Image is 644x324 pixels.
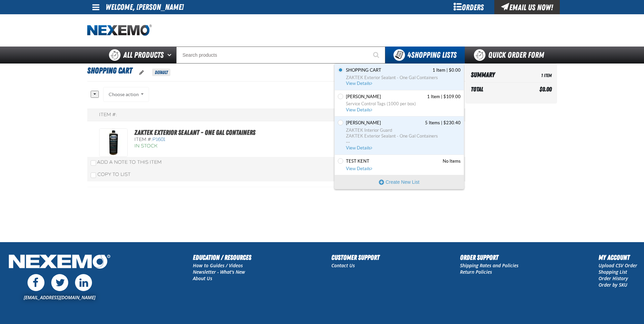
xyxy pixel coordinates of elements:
[346,120,381,126] span: Stephen Bradley
[176,47,385,64] input: Search
[443,158,461,164] span: No Items
[599,275,628,282] a: Order History
[471,84,525,95] th: Total
[345,67,461,87] a: Shopping Cart contains 1 item. Total cost is $0.00. Click to see all items, discounts, taxes and ...
[193,252,251,263] h2: Education / Resources
[346,107,373,112] span: View Details
[346,127,461,133] span: ZAKTEK Interior Guard
[599,269,627,275] a: Shopping List
[346,145,373,150] span: View Details
[471,69,525,81] th: Summary
[449,67,461,73] span: $0.00
[87,24,152,36] a: Home
[539,86,552,93] span: $0.00
[87,66,132,75] span: Shopping Cart
[599,262,637,269] a: Upload CSV Order
[346,158,369,164] span: Test Kent
[24,294,95,301] a: [EMAIL_ADDRESS][DOMAIN_NAME]
[346,75,461,81] span: ZAKTEK Exterior Sealant - One Gal Containers
[91,160,96,166] input: Add a Note to This Item
[331,252,380,263] h2: Customer Support
[345,120,461,151] a: Stephen Bradley contains 5 items. Total cost is $230.40. Click to see all items, discounts, taxes...
[427,94,440,100] span: 1 Item
[193,275,212,282] a: About Us
[123,49,164,61] span: All Products
[91,173,96,178] input: Copy To List
[460,262,518,269] a: Shipping Rates and Policies
[465,47,557,64] a: Quick Order Form
[446,68,448,73] span: |
[346,101,461,107] span: Service Control Tags (1000 per box)
[433,67,445,73] span: 1 Item
[193,262,243,269] a: How to Guides / Videos
[193,269,245,275] a: Newsletter - What's New
[346,166,373,171] span: View Details
[441,120,442,125] span: |
[134,143,262,149] div: In Stock
[331,262,355,269] a: Contact Us
[443,94,461,100] span: $109.00
[443,120,461,126] span: $230.40
[152,137,165,142] span: P1601
[152,69,170,76] span: Default
[134,128,255,137] a: ZAKTEK Exterior Sealant - One Gal Containers
[165,47,176,64] button: Open All Products pages
[91,172,131,177] label: Copy To List
[134,65,149,80] button: oro.shoppinglist.label.edit.tooltip
[334,64,464,189] div: You have 4 Shopping Lists. Open to view details
[441,94,442,99] span: |
[425,120,440,126] span: 5 Items
[346,67,381,73] span: Shopping Cart
[407,50,411,60] strong: 4
[368,47,385,64] button: Start Searching
[599,282,627,288] a: Order by SKU
[7,252,112,272] img: Nexemo Logo
[524,69,551,81] td: 1 Item
[345,94,461,113] a: Jorge Rocha contains 1 item. Total cost is $109.00. Click to see all items, discounts, taxes and ...
[385,47,465,64] button: You have 4 Shopping Lists. Open to view details
[97,159,162,165] span: Add a Note to This Item
[346,81,373,86] span: View Details
[99,112,117,118] div: Item #:
[460,252,518,263] h2: Order Support
[460,269,492,275] a: Return Policies
[599,252,637,263] h2: My Account
[87,24,152,36] img: Nexemo logo
[346,94,381,100] span: Jorge Rocha
[346,133,461,139] span: ZAKTEK Exterior Sealant - One Gal Containers
[345,158,461,172] a: Test Kent is empty. View Details
[335,175,464,189] button: Create New List. Opens a popup
[346,139,461,142] span: ...
[134,137,262,143] div: Item #:
[407,50,457,60] span: Shopping Lists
